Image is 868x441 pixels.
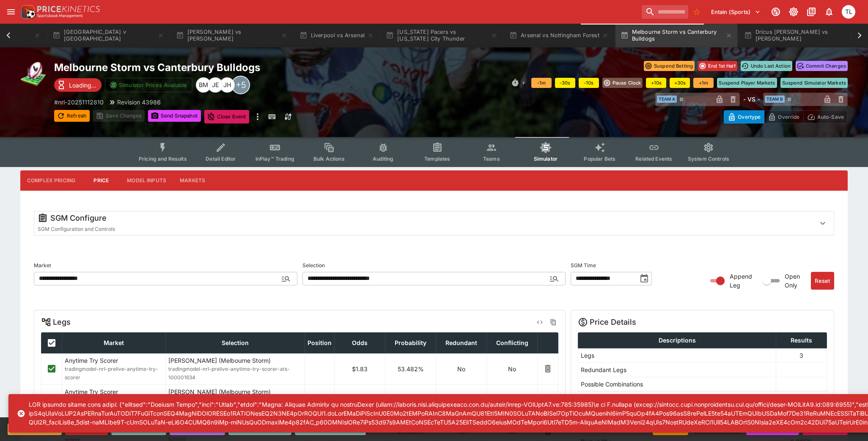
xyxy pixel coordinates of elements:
div: SGM Configure [38,213,808,223]
div: +5 [231,76,250,94]
svg: Clock Controls [511,79,519,87]
h6: - VS - [743,95,760,104]
p: Loading... [69,81,96,90]
div: Event type filters [132,137,736,167]
button: Undo Last Action [741,61,792,71]
span: System Controls [688,156,729,162]
button: Auto-Save [803,110,848,123]
span: Detail Editor [206,156,236,162]
span: Related Events [635,156,672,162]
th: Results [776,332,827,348]
button: Open [547,271,562,286]
button: Simulator Prices Available [105,78,192,92]
p: Overtype [738,112,761,121]
button: Select Tenant [706,5,766,19]
span: InPlay™ Trading [255,156,294,162]
button: View payload [535,317,545,327]
button: Overtype [724,110,764,123]
p: $1.83 [337,364,382,373]
h5: Legs [53,317,71,327]
th: Conflicting [487,332,538,353]
button: Suspend Betting [644,61,695,71]
p: 53.482% [388,364,433,373]
span: tradingmodel-nrl-prelive-anytime-try-scorer [65,365,163,382]
th: Odds [335,332,385,353]
button: Price [82,170,120,191]
button: toggle date time picker [637,271,652,286]
p: [PERSON_NAME] (Melbourne Storm) [168,387,302,396]
label: Selection [302,259,566,272]
td: Redundant Legs [578,362,776,377]
button: No Bookmarks [690,5,703,19]
label: Market [34,259,297,272]
button: Markets [173,170,212,191]
th: Probability [385,332,436,353]
td: Legs [578,348,776,362]
button: Dricus [PERSON_NAME] vs [PERSON_NAME] [739,24,861,47]
th: Market [62,332,166,353]
img: PriceKinetics [37,6,100,12]
p: Anytime Try Scorer [65,387,163,396]
button: +30s [670,78,690,88]
p: Override [778,112,799,121]
p: No [439,364,484,373]
button: Reset [811,272,834,290]
button: Close Event [204,110,250,123]
div: Jiahao Hao [220,77,235,93]
button: more [253,110,263,123]
button: [PERSON_NAME] vs [PERSON_NAME] [171,24,293,47]
button: Suspend Betting [8,423,62,435]
label: SGM Time [571,259,700,272]
button: Toggle light/dark mode [786,4,801,19]
p: Copy To Clipboard [54,98,104,107]
h2: Copy To Clipboard [54,61,451,74]
button: +10s [646,78,666,88]
button: Melbourne Storm vs Canterbury Bulldogs [615,24,737,47]
th: Position [305,332,335,353]
button: Arsenal vs Nottingham Forest [504,24,614,47]
span: Teams [483,156,500,162]
button: Connected to PK [768,4,783,19]
button: Trent Lewis [839,3,858,21]
p: Anytime Try Scorer [65,356,163,365]
td: 3 [776,348,827,362]
div: James Edlin [208,77,223,93]
div: BJ Martin [196,77,211,93]
span: Templates [424,156,450,162]
button: Override [764,110,803,123]
span: Simulator [534,156,558,162]
th: Redundant [436,332,487,353]
span: Append Leg [730,272,757,290]
span: tradingmodel-nrl-prelive-anytime-try-scorer-ats-100001634 [168,365,302,382]
button: Open [278,271,294,286]
button: open drawer [3,4,19,19]
span: Auditing [373,156,393,162]
button: -1m [531,78,552,88]
h5: Price Details [590,317,636,327]
span: SGM Configuration and Controls [38,226,115,232]
img: PriceKinetics Logo [19,3,36,20]
p: No [489,364,535,373]
button: -30s [555,78,575,88]
button: Commit Changes [796,61,848,71]
div: Trent Lewis [842,5,855,19]
button: Suspend Simulator Markets [780,78,848,88]
button: Refresh [54,110,90,122]
span: Team A [657,96,677,103]
img: rugby_league.png [20,61,47,88]
button: Pause Clock [602,78,643,88]
button: Documentation [804,4,819,19]
td: Possible Combinations [578,377,776,391]
input: search [642,5,688,19]
th: Selection [165,332,305,353]
th: Descriptions [578,332,776,348]
button: End 1st Half [698,61,737,71]
button: -10s [579,78,599,88]
button: Complex Pricing [20,170,82,191]
button: [US_STATE] Pacers vs [US_STATE] City Thunder [381,24,503,47]
span: Popular Bets [584,156,615,162]
div: Start From [724,110,848,123]
button: Model Inputs [120,170,173,191]
span: Open Only [785,272,808,290]
button: +1m [693,78,714,88]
